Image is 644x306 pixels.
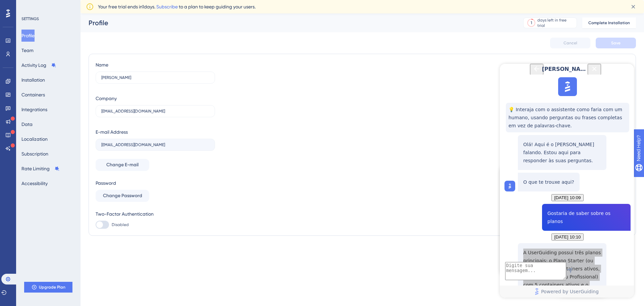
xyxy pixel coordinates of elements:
[563,40,577,46] span: Cancel
[21,163,60,175] button: Rate Limiting
[89,18,506,28] div: Profile
[500,64,634,298] iframe: UserGuiding AI Assistant
[21,89,45,101] button: Containers
[21,118,33,130] button: Data
[21,74,45,86] button: Installation
[96,179,215,187] div: Password
[103,192,142,200] span: Change Password
[16,2,42,10] span: Need Help?
[66,203,73,211] div: Send Message
[156,4,178,9] a: Subscribe
[21,16,76,21] div: SETTINGS
[23,185,101,249] p: A UserGuiding possui três planos principais: o Plano Starter (ou Básico) com 2 containers ativos,...
[101,75,209,80] input: Name Surname
[96,210,215,218] div: Two-Factor Authentication
[96,94,117,102] div: Company
[24,282,72,293] button: Upgrade Plan
[596,38,636,48] button: Save
[98,3,256,11] span: Your free trial ends in 1 days. to a plan to keep guiding your users.
[21,59,56,71] button: Activity Log
[588,20,630,26] span: Complete Installation
[582,17,636,28] button: Complete Installation
[537,17,575,28] div: days left in free trial
[41,224,99,232] span: Powered by UserGuiding
[96,190,149,202] button: Change Password
[531,20,532,26] div: 1
[96,61,108,69] div: Name
[106,161,139,169] span: Change E-mail
[611,40,621,46] span: Save
[101,142,209,147] input: E-mail Address
[112,222,129,227] span: Disabled
[21,148,48,160] button: Subscription
[21,133,48,145] button: Localization
[5,198,66,216] textarea: AI Assistant Text Input
[550,38,590,48] button: Cancel
[21,103,47,116] button: Integrations
[21,44,34,56] button: Team
[96,128,128,136] div: E-mail Address
[21,30,35,42] button: Profile
[21,177,48,189] button: Accessibility
[39,285,65,290] span: Upgrade Plan
[96,159,149,171] button: Change E-mail
[101,109,209,114] input: Company Name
